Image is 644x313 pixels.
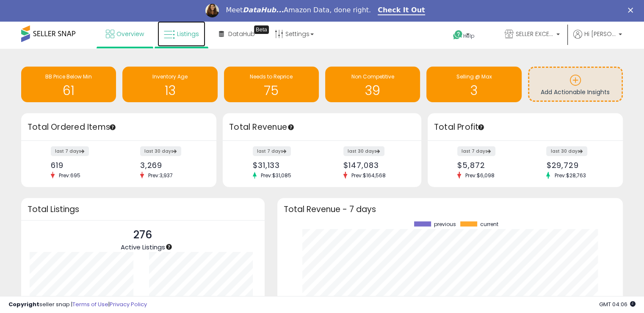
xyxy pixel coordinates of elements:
[116,30,144,38] span: Overview
[100,21,150,47] a: Overview
[144,172,177,179] span: Prev: 3,937
[573,30,622,49] a: Hi [PERSON_NAME]
[152,73,188,80] span: Inventory Age
[28,121,210,133] h3: Total Ordered Items
[140,146,181,156] label: last 30 days
[541,88,610,96] span: Add Actionable Insights
[480,221,498,227] span: current
[453,30,463,40] i: Get Help
[546,161,608,170] div: $29,729
[343,161,406,170] div: $147,083
[351,73,394,80] span: Non Competitive
[628,8,636,13] div: Close
[268,21,320,47] a: Settings
[109,123,116,131] div: Tooltip anchor
[456,73,492,80] span: Selling @ Max
[599,300,636,308] span: 2025-10-7 04:06 GMT
[45,73,92,80] span: BB Price Below Min
[457,146,495,156] label: last 7 days
[243,6,284,14] i: DataHub...
[224,67,319,102] a: Needs to Reprice 75
[51,146,89,156] label: last 7 days
[498,21,566,49] a: SELLER EXCELLENCE
[21,67,116,102] a: BB Price Below Min 61
[121,227,165,243] p: 276
[516,30,554,38] span: SELLER EXCELLENCE
[284,206,616,212] h3: Total Revenue - 7 days
[550,172,590,179] span: Prev: $28,763
[446,23,491,49] a: Help
[584,30,616,38] span: Hi [PERSON_NAME]
[55,172,85,179] span: Prev: 695
[121,243,165,252] span: Active Listings
[254,25,269,34] div: Tooltip anchor
[477,123,485,131] div: Tooltip anchor
[140,161,202,170] div: 3,269
[325,67,420,102] a: Non Competitive 39
[8,301,147,309] div: seller snap | |
[253,161,316,170] div: $31,133
[461,172,499,179] span: Prev: $6,098
[343,146,384,156] label: last 30 days
[127,84,213,98] h1: 13
[158,21,205,47] a: Listings
[434,121,616,133] h3: Total Profit
[122,67,217,102] a: Inventory Age 13
[378,6,425,15] a: Check It Out
[28,206,258,212] h3: Total Listings
[457,161,519,170] div: $5,872
[110,300,147,308] a: Privacy Policy
[546,146,587,156] label: last 30 days
[165,243,173,251] div: Tooltip anchor
[347,172,390,179] span: Prev: $164,568
[205,4,219,17] img: Profile image for Georgie
[529,68,622,101] a: Add Actionable Insights
[226,6,371,14] div: Meet Amazon Data, done right.
[250,73,293,80] span: Needs to Reprice
[463,32,475,39] span: Help
[25,84,112,98] h1: 61
[257,172,296,179] span: Prev: $31,085
[177,30,199,38] span: Listings
[228,84,315,98] h1: 75
[426,67,521,102] a: Selling @ Max 3
[72,300,108,308] a: Terms of Use
[8,300,39,308] strong: Copyright
[329,84,416,98] h1: 39
[228,30,255,38] span: DataHub
[287,123,295,131] div: Tooltip anchor
[51,161,112,170] div: 619
[431,84,517,98] h1: 3
[213,21,261,47] a: DataHub
[229,121,415,133] h3: Total Revenue
[434,221,456,227] span: previous
[253,146,291,156] label: last 7 days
